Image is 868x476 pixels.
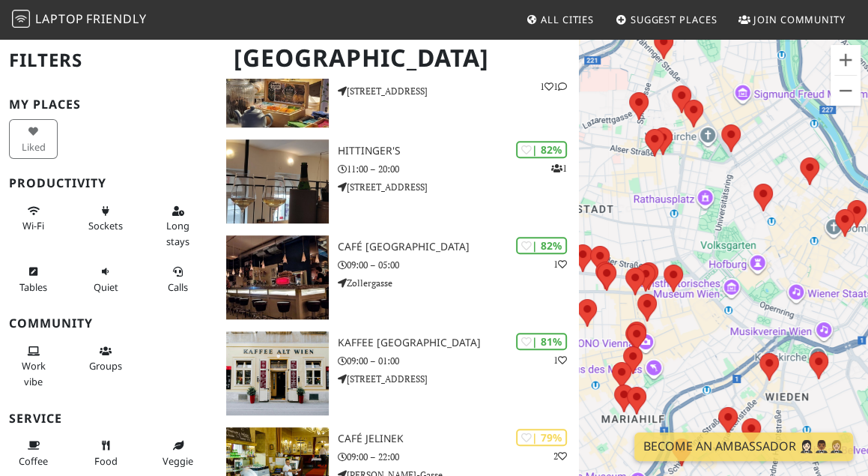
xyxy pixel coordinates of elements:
[338,180,579,194] p: [STREET_ADDRESS]
[82,339,130,379] button: Groups
[88,219,123,232] span: Power sockets
[168,280,188,294] span: Video/audio calls
[226,139,329,223] img: Hittinger's
[82,199,130,238] button: Sockets
[753,13,846,26] span: Join Community
[166,219,189,247] span: Long stays
[831,76,861,106] button: Zoom out
[217,331,579,415] a: Kaffee Alt Wien | 81% 1 Kaffee [GEOGRAPHIC_DATA] 09:00 – 01:00 [STREET_ADDRESS]
[831,45,861,75] button: Zoom in
[516,237,567,254] div: | 82%
[634,433,853,461] a: Become an Ambassador 🤵🏻‍♀️🤵🏾‍♂️🤵🏼‍♀️
[732,6,852,33] a: Join Community
[82,259,130,299] button: Quiet
[553,257,567,271] p: 1
[9,316,208,331] h3: Community
[9,339,58,394] button: Work vibe
[217,235,579,319] a: Café Europa | 82% 1 Café [GEOGRAPHIC_DATA] 09:00 – 05:00 Zollergasse
[338,276,579,290] p: Zollergasse
[9,412,208,426] h3: Service
[154,433,202,473] button: Veggie
[12,7,147,33] a: LaptopFriendly LaptopFriendly
[19,454,48,468] span: Coffee
[22,359,46,388] span: People working
[541,13,594,26] span: All Cities
[86,10,146,27] span: Friendly
[154,259,202,299] button: Calls
[163,454,193,468] span: Veggie
[9,97,208,112] h3: My Places
[338,354,579,368] p: 09:00 – 01:00
[226,235,329,319] img: Café Europa
[610,6,723,33] a: Suggest Places
[338,433,579,445] h3: Café Jelinek
[9,433,58,473] button: Coffee
[338,241,579,253] h3: Café [GEOGRAPHIC_DATA]
[338,337,579,349] h3: Kaffee [GEOGRAPHIC_DATA]
[82,433,130,473] button: Food
[9,176,208,190] h3: Productivity
[226,331,329,415] img: Kaffee Alt Wien
[551,161,567,175] p: 1
[338,145,579,157] h3: Hittinger's
[553,353,567,367] p: 1
[520,6,600,33] a: All Cities
[516,141,567,158] div: | 82%
[338,162,579,176] p: 11:00 – 20:00
[94,280,118,294] span: Quiet
[217,139,579,223] a: Hittinger's | 82% 1 Hittinger's 11:00 – 20:00 [STREET_ADDRESS]
[222,37,576,79] h1: [GEOGRAPHIC_DATA]
[35,10,84,27] span: Laptop
[516,429,567,446] div: | 79%
[9,259,58,299] button: Tables
[338,372,579,386] p: [STREET_ADDRESS]
[631,13,717,26] span: Suggest Places
[94,454,118,468] span: Food
[154,199,202,253] button: Long stays
[553,449,567,463] p: 2
[9,199,58,238] button: Wi-Fi
[9,37,208,83] h2: Filters
[19,280,47,294] span: Work-friendly tables
[22,219,44,232] span: Stable Wi-Fi
[516,333,567,350] div: | 81%
[12,10,30,28] img: LaptopFriendly
[338,258,579,272] p: 09:00 – 05:00
[338,450,579,464] p: 09:00 – 22:00
[89,359,122,373] span: Group tables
